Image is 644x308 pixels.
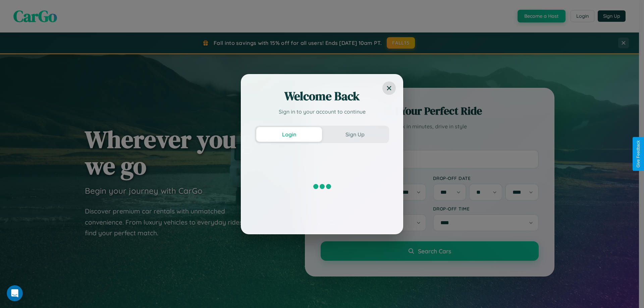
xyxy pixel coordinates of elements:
div: Give Feedback [636,140,641,168]
h2: Welcome Back [255,88,389,104]
button: Sign Up [322,127,388,142]
button: Login [256,127,322,142]
iframe: Intercom live chat [7,285,23,301]
p: Sign in to your account to continue [255,108,389,116]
